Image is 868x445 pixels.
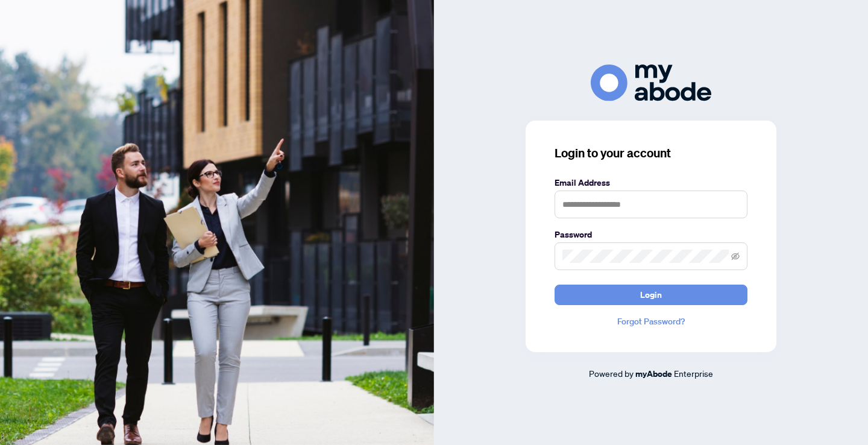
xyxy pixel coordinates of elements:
span: Powered by [589,368,634,379]
span: Login [640,285,662,305]
label: Password [555,228,747,241]
h3: Login to your account [555,145,747,162]
label: Email Address [555,176,747,189]
a: Forgot Password? [555,315,747,328]
span: Enterprise [674,368,713,379]
span: eye-invisible [731,252,740,260]
a: myAbode [635,367,672,380]
button: Login [555,285,747,305]
img: ma-logo [591,65,711,101]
